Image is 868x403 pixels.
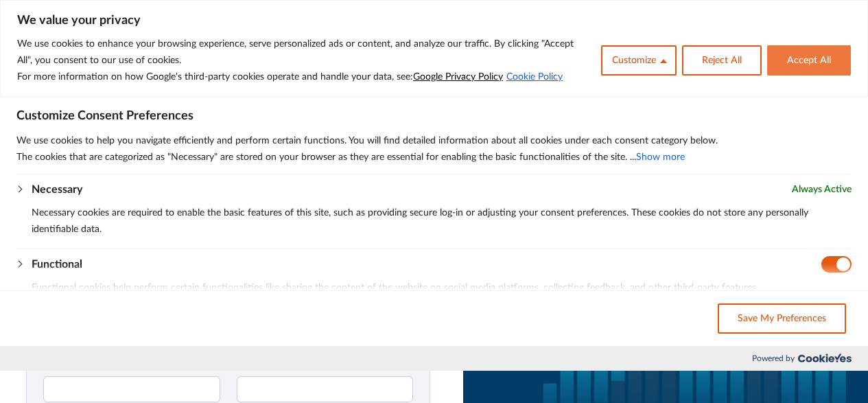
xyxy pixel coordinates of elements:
p: We use cookies to help you navigate efficiently and perform certain functions. You will find deta... [16,133,852,149]
p: For more information on how Google's third-party cookies operate and handle your data, see: [17,69,591,85]
button: Necessary [32,181,82,198]
img: Cookieyes logo [798,354,852,362]
button: Show more [636,149,685,165]
p: The cookies that are categorized as "Necessary" are stored on your browser as they are essential ... [16,149,852,165]
button: Customize [601,45,677,76]
button: Functional [32,256,82,273]
p: We value your privacy [17,12,851,29]
p: Necessary cookies are required to enable the basic features of this site, such as providing secur... [32,205,852,238]
span: Always Active [792,181,852,198]
button: Save My Preferences [718,303,846,334]
button: Reject All [682,45,762,76]
a: Google Privacy Policy [413,72,503,82]
a: Cookie Policy [506,71,563,82]
button: Accept All [767,45,851,76]
input: Disable Functional [821,256,852,273]
p: We use cookies to enhance your browsing experience, serve personalized ads or content, and analyz... [17,36,591,69]
span: Customize Consent Preferences [16,108,193,124]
